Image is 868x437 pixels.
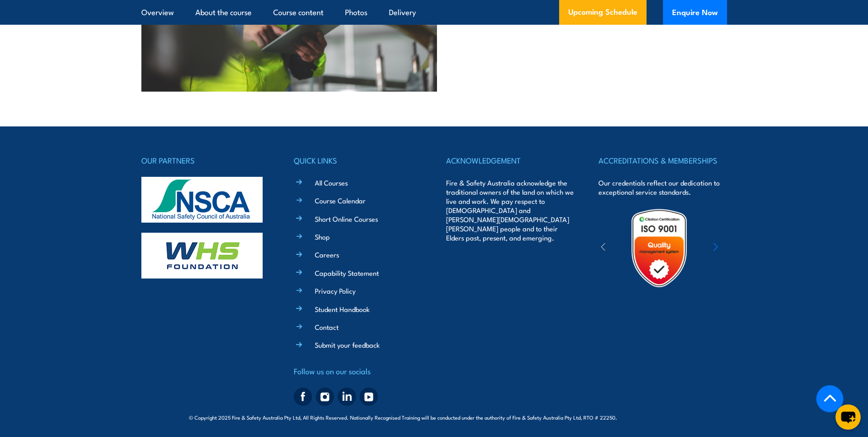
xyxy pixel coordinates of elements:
h4: OUR PARTNERS [141,154,270,167]
a: All Courses [315,178,348,187]
a: Privacy Policy [315,286,356,295]
img: nsca-logo-footer [141,177,263,223]
a: Course Calendar [315,196,366,205]
p: Fire & Safety Australia acknowledge the traditional owners of the land on which we live and work.... [446,178,574,242]
a: Submit your feedback [315,340,380,350]
a: Short Online Courses [315,214,378,224]
a: Student Handbook [315,304,370,314]
p: Our credentials reflect our dedication to exceptional service standards. [598,178,727,197]
img: whs-logo-footer [141,233,263,279]
a: Contact [315,322,339,332]
a: KND Digital [647,412,679,421]
img: Untitled design (19) [619,208,699,288]
h4: QUICK LINKS [294,154,422,167]
a: Shop [315,232,330,241]
h4: ACKNOWLEDGEMENT [446,154,574,167]
a: Capability Statement [315,268,379,278]
button: chat-button [836,404,861,430]
span: Site: [628,414,679,421]
img: ewpa-logo [700,232,779,264]
h4: Follow us on our socials [294,365,422,377]
span: © Copyright 2025 Fire & Safety Australia Pty Ltd, All Rights Reserved. Nationally Recognised Trai... [189,413,679,421]
a: Careers [315,250,339,259]
h4: ACCREDITATIONS & MEMBERSHIPS [598,154,727,167]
